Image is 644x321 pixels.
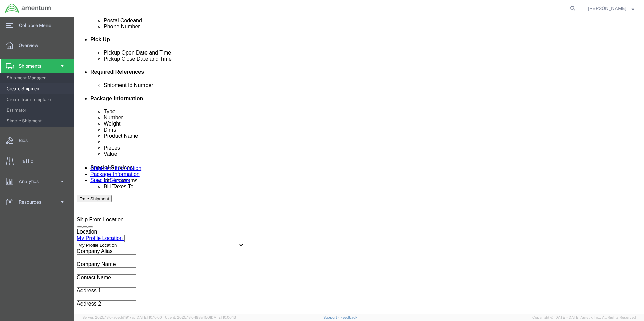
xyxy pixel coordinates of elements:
[5,3,51,13] img: logo
[0,39,74,52] a: Overview
[588,4,635,12] button: [PERSON_NAME]
[19,39,43,52] span: Overview
[210,315,236,319] span: [DATE] 10:06:13
[7,114,69,128] span: Simple Shipment
[82,315,162,319] span: Server: 2025.18.0-a0edd1917ac
[19,195,46,209] span: Resources
[19,175,43,188] span: Analytics
[19,59,46,73] span: Shipments
[7,71,69,85] span: Shipment Manager
[7,82,69,96] span: Create Shipment
[340,315,357,319] a: Feedback
[7,93,69,106] span: Create from Template
[0,154,74,168] a: Traffic
[0,195,74,209] a: Resources
[165,315,236,319] span: Client: 2025.18.0-198a450
[19,134,32,147] span: Bids
[7,104,69,117] span: Estimator
[0,134,74,147] a: Bids
[74,17,644,314] iframe: FS Legacy Container
[323,315,340,319] a: Support
[136,315,162,319] span: [DATE] 10:10:00
[19,19,56,32] span: Collapse Menu
[0,175,74,188] a: Analytics
[588,5,626,12] span: Zachary Bolhuis
[532,315,636,320] span: Copyright © [DATE]-[DATE] Agistix Inc., All Rights Reserved
[19,154,38,168] span: Traffic
[0,59,74,73] a: Shipments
